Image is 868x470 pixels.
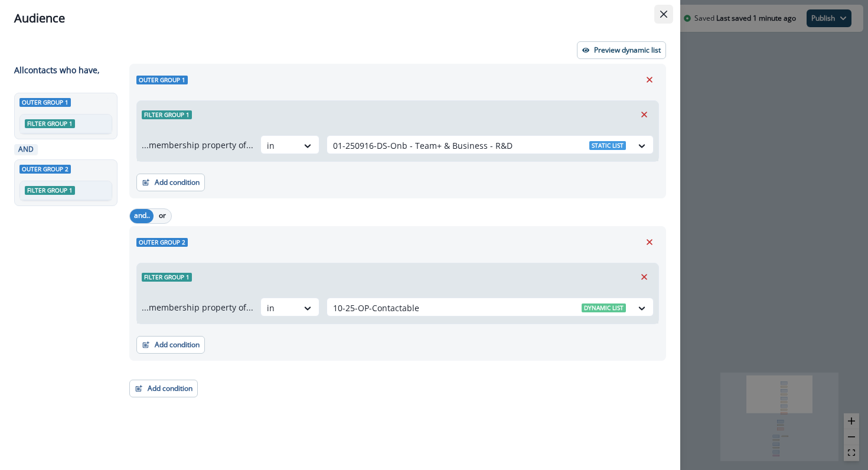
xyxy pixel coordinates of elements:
button: Close [654,5,673,24]
button: and.. [130,209,154,223]
button: Remove [635,106,654,123]
button: Remove [640,71,659,89]
span: Filter group 1 [25,119,75,128]
span: Filter group 1 [25,186,75,195]
div: Audience [14,9,666,27]
button: Remove [635,268,654,286]
span: Filter group 1 [142,273,192,282]
button: Preview dynamic list [577,41,666,59]
p: All contact s who have, [14,64,100,76]
p: ...membership property of... [142,301,253,314]
span: Outer group 2 [19,165,71,174]
span: Filter group 1 [142,110,192,119]
span: Outer group 1 [136,76,188,84]
p: ...membership property of... [142,139,253,151]
span: Outer group 1 [19,98,71,107]
button: Add condition [129,380,198,397]
p: AND [17,144,35,155]
button: Remove [640,233,659,251]
span: Outer group 2 [136,238,188,247]
button: Add condition [136,174,205,191]
button: or [154,209,171,223]
p: Preview dynamic list [594,46,661,54]
button: Add condition [136,336,205,354]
